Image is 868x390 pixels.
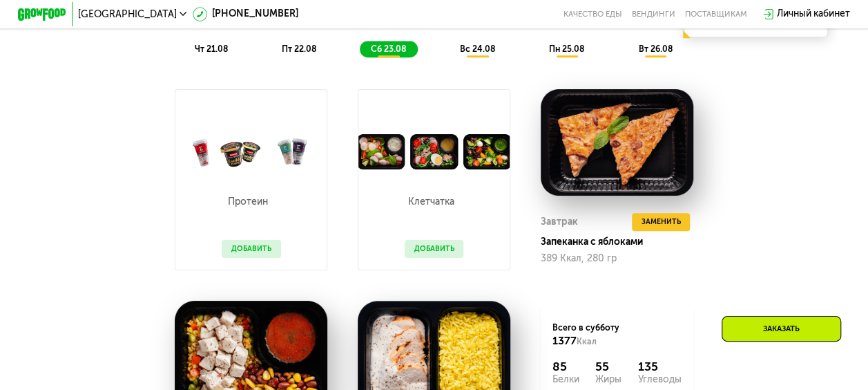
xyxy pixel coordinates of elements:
span: пт 22.08 [282,44,316,54]
span: вт 26.08 [638,44,672,54]
div: Жиры [595,375,621,384]
div: поставщикам [685,10,747,19]
span: пн 25.08 [549,44,584,54]
div: Запеканка с яблоками [541,236,703,248]
div: Личный кабинет [777,7,850,21]
div: 389 Ккал, 280 гр [541,253,693,264]
div: Углеводы [637,375,681,384]
span: 1377 [552,334,577,347]
div: Заказать [722,316,841,342]
p: Клетчатка [405,197,458,207]
span: [GEOGRAPHIC_DATA] [78,10,176,19]
p: Протеин [222,197,275,207]
a: Вендинги [632,10,675,19]
div: Завтрак [541,213,578,231]
div: 135 [637,360,681,375]
a: [PHONE_NUMBER] [193,7,298,21]
div: 85 [552,360,579,375]
span: вс 24.08 [460,44,495,54]
button: Добавить [222,240,281,258]
a: Качество еды [563,10,622,19]
button: Добавить [405,240,464,258]
span: Ккал [577,337,597,346]
div: Всего в субботу [552,322,681,349]
div: Белки [552,375,579,384]
div: 55 [595,360,621,375]
span: чт 21.08 [195,44,228,54]
button: Заменить [632,213,691,231]
span: сб 23.08 [370,44,405,54]
span: Заменить [641,216,680,228]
